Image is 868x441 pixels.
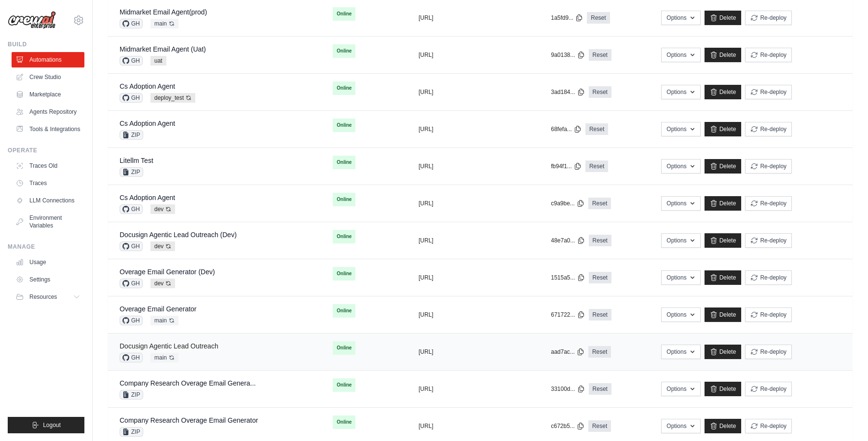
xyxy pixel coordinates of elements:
[333,119,355,132] span: Online
[661,270,700,285] button: Options
[120,268,215,276] a: Overage Email Generator (Dev)
[120,241,143,251] span: GH
[745,345,792,359] button: Re-deploy
[705,196,742,211] a: Delete
[588,420,611,432] a: Reset
[551,348,584,356] button: aad7ac...
[8,243,84,251] div: Manage
[661,382,700,396] button: Options
[12,104,84,120] a: Agents Repository
[705,159,742,174] a: Delete
[551,162,582,170] button: fb94f1...
[705,233,742,248] a: Delete
[333,156,355,169] span: Online
[705,11,742,25] a: Delete
[661,419,700,433] button: Options
[745,85,792,99] button: Re-deploy
[705,270,742,285] a: Delete
[551,51,585,59] button: 9a0138...
[661,122,700,136] button: Options
[661,345,700,359] button: Options
[661,159,700,174] button: Options
[120,416,258,424] a: Company Research Overage Email Generator
[661,11,700,25] button: Options
[551,274,585,281] button: 1515a5...
[8,147,84,154] div: Operate
[745,11,792,25] button: Re-deploy
[150,204,175,214] span: dev
[29,293,57,301] span: Resources
[150,279,175,288] span: dev
[588,346,611,358] a: Reset
[705,419,742,433] a: Delete
[333,415,355,429] span: Online
[705,85,742,99] a: Delete
[589,309,611,321] a: Reset
[705,382,742,396] a: Delete
[333,44,355,58] span: Online
[745,122,792,136] button: Re-deploy
[12,121,84,137] a: Tools & Integrations
[12,193,84,208] a: LLM Connections
[705,345,742,359] a: Delete
[589,49,611,61] a: Reset
[120,82,175,90] a: Cs Adoption Agent
[589,383,611,395] a: Reset
[12,272,84,287] a: Settings
[8,40,84,48] div: Build
[120,194,175,201] a: Cs Adoption Agent
[43,421,61,429] span: Logout
[120,379,256,387] a: Company Research Overage Email Genera...
[12,289,84,305] button: Resources
[745,48,792,62] button: Re-deploy
[12,254,84,270] a: Usage
[705,48,742,62] a: Delete
[333,230,355,243] span: Online
[12,69,84,85] a: Crew Studio
[551,385,585,393] button: 33100d...
[745,270,792,285] button: Re-deploy
[551,200,584,207] button: c9a9be...
[120,390,143,400] span: ZIP
[551,311,585,319] button: 671722...
[705,307,742,322] a: Delete
[820,395,868,441] div: Chat Widget
[585,160,608,172] a: Reset
[551,14,583,22] button: 1a5fd9...
[120,353,143,362] span: GH
[12,158,84,174] a: Traces Old
[551,422,584,430] button: c672b5...
[551,125,582,133] button: 68fefa...
[705,122,742,136] a: Delete
[333,7,355,21] span: Online
[150,56,166,66] span: uat
[150,93,195,103] span: deploy_test
[12,52,84,67] a: Automations
[585,123,608,135] a: Reset
[120,427,143,437] span: ZIP
[589,272,611,283] a: Reset
[551,237,585,244] button: 48e7a0...
[120,45,206,53] a: Midmarket Email Agent (Uat)
[120,56,143,66] span: GH
[661,196,700,211] button: Options
[588,198,611,209] a: Reset
[150,241,175,251] span: dev
[150,316,178,325] span: main
[120,8,207,16] a: Midmarket Email Agent(prod)
[120,130,143,140] span: ZIP
[120,342,218,350] a: Docusign Agentic Lead Outreach
[661,233,700,248] button: Options
[120,157,153,164] a: Litellm Test
[661,85,700,99] button: Options
[12,175,84,191] a: Traces
[12,210,84,233] a: Environment Variables
[120,231,237,239] a: Docusign Agentic Lead Outreach (Dev)
[745,159,792,174] button: Re-deploy
[120,316,143,325] span: GH
[587,12,610,24] a: Reset
[333,193,355,206] span: Online
[745,233,792,248] button: Re-deploy
[8,11,56,29] img: Logo
[8,417,84,433] button: Logout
